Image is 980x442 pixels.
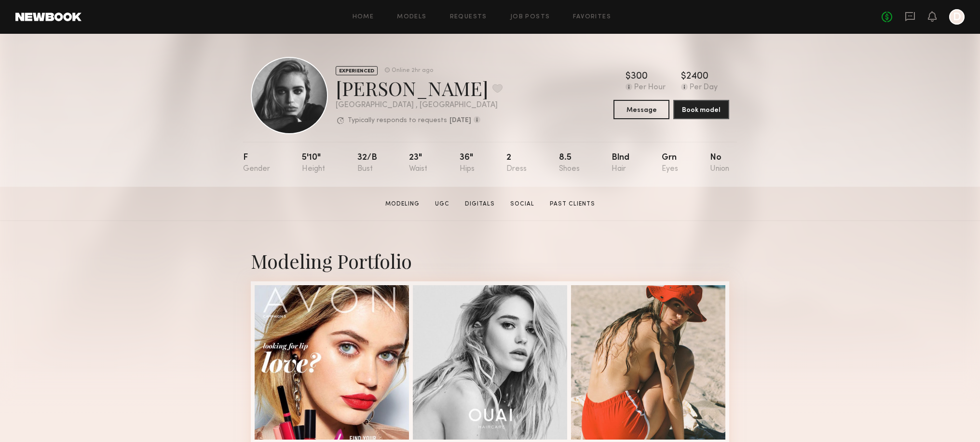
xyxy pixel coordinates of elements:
p: Typically responds to requests [348,117,447,124]
a: Modeling [381,200,423,208]
a: Home [353,14,374,20]
a: Past Clients [546,200,599,208]
div: [GEOGRAPHIC_DATA] , [GEOGRAPHIC_DATA] [336,101,503,110]
div: Blnd [612,153,629,173]
div: No [710,153,729,173]
div: 5'10" [302,153,325,173]
div: EXPERIENCED [336,66,378,75]
div: 2 [506,153,527,173]
a: Digitals [461,200,499,208]
div: [PERSON_NAME] [336,75,503,101]
div: Per Hour [634,83,666,92]
button: Book model [673,100,729,119]
div: Grn [662,153,678,173]
div: 300 [631,72,648,82]
b: [DATE] [449,117,471,124]
div: 8.5 [559,153,580,173]
a: Requests [450,14,487,20]
a: UGC [431,200,453,208]
div: 2400 [686,72,708,82]
div: 23" [409,153,427,173]
div: $ [626,72,631,82]
a: Social [506,200,538,208]
div: $ [681,72,686,82]
div: F [243,153,270,173]
a: Job Posts [510,14,550,20]
button: Message [613,100,669,119]
a: D [949,9,965,25]
a: Favorites [573,14,611,20]
div: Per Day [690,83,718,92]
div: 32/b [357,153,377,173]
div: Modeling Portfolio [251,248,729,274]
div: 36" [460,153,475,173]
a: Models [397,14,426,20]
div: Online 2hr ago [392,68,433,74]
